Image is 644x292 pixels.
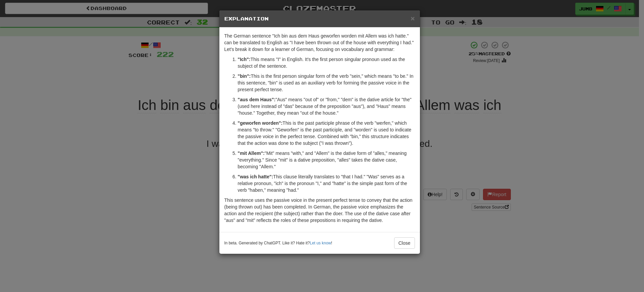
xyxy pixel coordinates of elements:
small: In beta. Generated by ChatGPT. Like it? Hate it? ! [224,240,332,246]
p: This sentence uses the passive voice in the present perfect tense to convey that the action (bein... [224,197,415,224]
p: The German sentence "Ich bin aus dem Haus geworfen worden mit Allem was ich hatte." can be transl... [224,33,415,53]
strong: "aus dem Haus": [238,97,276,102]
strong: "bin": [238,73,251,79]
strong: "Ich": [238,57,251,62]
p: This is the past participle phrase of the verb "werfen," which means "to throw." "Geworfen" is th... [238,120,415,147]
a: Let us know [310,241,331,245]
strong: "was ich hatte": [238,174,273,179]
p: "Mit" means "with," and "Allem" is the dative form of "alles," meaning "everything." Since "mit" ... [238,150,415,170]
strong: "mit Allem": [238,151,265,156]
p: This clause literally translates to "that I had." "Was" serves as a relative pronoun, "ich" is th... [238,173,415,193]
h5: Explanation [224,15,415,22]
p: This means "I" in English. It's the first person singular pronoun used as the subject of the sent... [238,56,415,69]
span: × [411,14,415,22]
p: This is the first person singular form of the verb "sein," which means "to be." In this sentence,... [238,73,415,93]
p: "Aus" means "out of" or "from," "dem" is the dative article for "the" (used here instead of "das"... [238,96,415,116]
button: Close [411,15,415,22]
strong: "geworfen worden": [238,120,283,126]
button: Close [394,237,415,249]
